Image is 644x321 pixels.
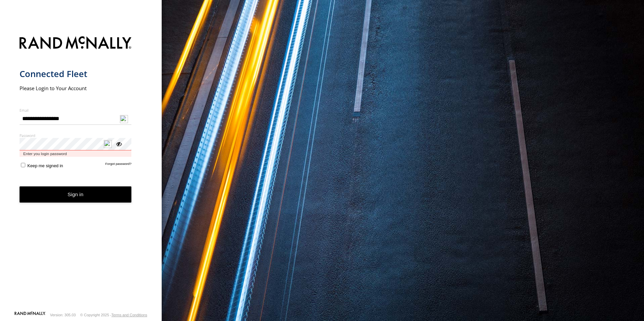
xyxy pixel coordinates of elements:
h1: Connected Fleet [20,68,132,79]
div: ViewPassword [115,140,122,147]
img: npw-badge-icon-locked.svg [120,115,128,123]
span: Keep me signed in [27,163,63,168]
label: Email [20,108,132,113]
a: Visit our Website [14,312,45,318]
span: Enter you login password [20,150,132,157]
div: © Copyright 2025 - [80,313,147,317]
input: Keep me signed in [21,163,25,167]
label: Password [20,133,132,138]
h2: Please Login to Your Account [20,85,132,92]
a: Terms and Conditions [111,313,147,317]
form: main [20,32,142,311]
div: Version: 305.03 [50,313,76,317]
img: Rand McNally [20,35,132,52]
button: Sign in [20,186,132,203]
a: Forgot password? [105,162,132,168]
img: npw-badge-icon-locked.svg [104,140,112,148]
